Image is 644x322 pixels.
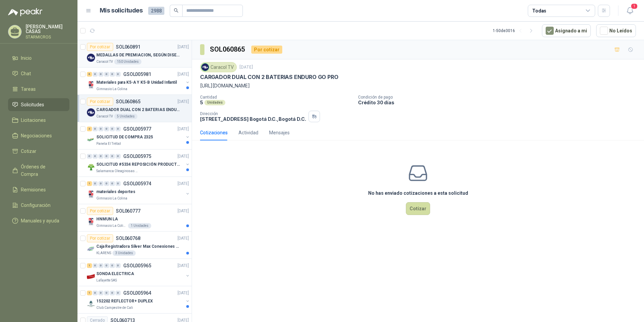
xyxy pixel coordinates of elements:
p: 5 [200,100,203,105]
a: 0 0 0 0 0 0 GSOL005975[DATE] Company LogoSOLICITUD #5334 REPOSICIÓN PRODUCTOSSalamanca Oleaginosa... [87,152,190,174]
span: Tareas [21,85,36,93]
p: [DATE] [178,126,189,132]
p: GSOL005964 [123,291,151,295]
button: Asignado a mi [542,24,591,37]
span: Inicio [21,54,32,62]
p: SOL060777 [116,209,140,213]
a: Negociaciones [8,129,69,142]
div: 0 [93,263,98,268]
div: 0 [98,154,103,159]
p: SOL060891 [116,45,140,49]
a: Manuales y ayuda [8,214,69,227]
div: 0 [104,72,109,77]
p: materiales deportes [96,189,135,195]
a: 1 0 0 0 0 0 GSOL005964[DATE] Company Logo152202 REFLECTOR+ DUPLEXClub Campestre de Cali [87,289,190,311]
div: Actividad [238,129,258,136]
div: 0 [104,154,109,159]
div: 0 [98,72,103,77]
p: [DATE] [178,181,189,187]
span: Solicitudes [21,101,44,108]
p: [DATE] [178,44,189,50]
img: Company Logo [87,190,95,198]
a: Por cotizarSOL060865[DATE] Company LogoCARGADOR DUAL CON 2 BATERIAS ENDURO GO PROCaracol TV5 Unid... [77,95,192,122]
a: Órdenes de Compra [8,160,69,181]
div: 0 [104,181,109,186]
p: [DATE] [239,64,253,71]
div: 0 [110,72,115,77]
p: Club Campestre de Cali [96,305,133,311]
p: [STREET_ADDRESS] Bogotá D.C. , Bogotá D.C. [200,116,306,122]
div: 0 [104,291,109,295]
p: MEDALLAS DE PREMIACION, SEGÚN DISEÑO ADJUNTO(ADJUNTAR COTIZACION EN SU FORMATO [96,52,180,58]
div: 150 Unidades [114,59,141,64]
img: Company Logo [87,108,95,116]
div: Unidades [204,100,225,105]
img: Company Logo [87,245,95,253]
button: 1 [624,5,636,17]
p: CARGADOR DUAL CON 2 BATERIAS ENDURO GO PRO [96,107,180,113]
div: 0 [93,127,98,131]
div: Por cotizar [87,98,113,106]
p: GSOL005974 [123,181,151,186]
p: Crédito 30 días [358,100,641,105]
span: search [174,8,179,13]
div: 0 [110,181,115,186]
h1: Mis solicitudes [100,6,143,16]
p: Salamanca Oleaginosas SAS [96,168,139,174]
div: 0 [93,154,98,159]
div: 0 [104,127,109,131]
p: Caracol TV [96,59,113,64]
a: Por cotizarSOL060768[DATE] Company LogoCaja Registradora Silver Max Conexiones Usb 10000 Plus Led... [77,232,192,259]
p: KLARENS [96,250,111,256]
p: [URL][DOMAIN_NAME] [200,82,636,89]
div: Por cotizar [87,207,113,215]
p: [DATE] [178,263,189,269]
img: Company Logo [87,54,95,62]
div: 0 [110,127,115,131]
img: Company Logo [87,163,95,171]
a: Licitaciones [8,114,69,127]
img: Company Logo [87,300,95,308]
h3: SOL060865 [210,44,246,55]
p: Caracol TV [96,114,113,119]
button: No Leídos [596,24,636,37]
a: 1 0 0 0 0 0 GSOL005965[DATE] Company LogoSONDA ELECTRICALafayette SAS [87,262,190,283]
div: 0 [98,291,103,295]
p: Materiales para K5-A Y K5-B Unidad Infantil [96,79,177,86]
div: Por cotizar [87,43,113,51]
p: SOL060865 [116,99,140,104]
p: HNMUN LA [96,216,118,222]
div: 0 [116,72,121,77]
div: Por cotizar [87,234,113,242]
p: STARMICROS [26,35,69,39]
div: 0 [116,181,121,186]
div: 1 Unidades [128,223,151,229]
span: Órdenes de Compra [21,163,63,178]
div: 0 [98,263,103,268]
p: [DATE] [178,235,189,242]
p: SOLICITUD #5334 REPOSICIÓN PRODUCTOS [96,161,180,168]
img: Company Logo [87,272,95,280]
div: 0 [116,154,121,159]
div: 1 - 50 de 3016 [493,25,537,36]
a: 1 0 0 0 0 0 GSOL005974[DATE] Company Logomateriales deportesGimnasio La Colina [87,180,190,201]
span: 1 [631,3,638,9]
p: GSOL005965 [123,263,151,268]
div: 0 [110,291,115,295]
a: 3 0 0 0 0 0 GSOL005977[DATE] Company LogoSOLICITUD DE COMPRA 2325Panela El Trébol [87,125,190,146]
div: Mensajes [269,129,290,136]
div: 0 [116,263,121,268]
div: 0 [93,72,98,77]
div: 0 [104,263,109,268]
div: 1 [87,263,92,268]
div: 3 [87,127,92,131]
span: Manuales y ayuda [21,217,59,224]
p: GSOL005981 [123,72,151,77]
a: Solicitudes [8,98,69,111]
div: Todas [532,7,546,15]
p: Dirección [200,111,306,116]
a: Chat [8,67,69,80]
a: Por cotizarSOL060777[DATE] Company LogoHNMUN LAGimnasio La Colina1 Unidades [77,204,192,232]
p: Gimnasio La Colina [96,196,127,201]
img: Company Logo [87,136,95,144]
